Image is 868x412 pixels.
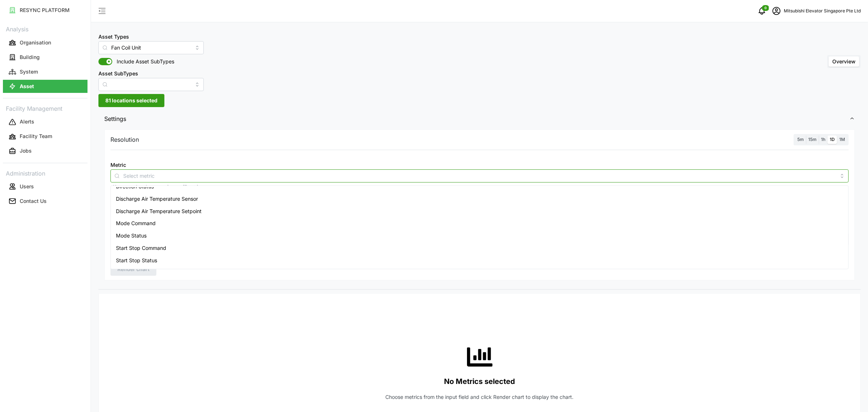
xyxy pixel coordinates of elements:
span: Mode Status [116,232,147,240]
p: Choose metrics from the input field and click Render chart to display the chart. [386,393,574,401]
p: System [20,68,38,75]
label: Asset SubTypes [98,70,138,78]
span: 1M [839,137,845,142]
a: System [3,64,87,79]
p: Users [20,183,34,190]
input: Select metric [123,172,836,180]
button: Contact Us [3,195,87,208]
p: Analysis [3,23,87,34]
span: Discharge Air Temperature Sensor [116,195,198,203]
p: Facility Management [3,103,87,113]
button: Organisation [3,36,87,49]
span: 1D [830,137,835,142]
span: Start Stop Status [116,256,157,264]
button: Asset [3,80,87,93]
label: Metric [110,161,126,169]
button: schedule [769,4,784,18]
a: Building [3,50,87,64]
a: Users [3,179,87,194]
span: Overview [832,58,856,64]
p: *You can only select a maximum of 5 metrics [110,184,849,190]
button: 81 locations selected [98,94,164,107]
span: 0 [764,5,767,11]
a: RESYNC PLATFORM [3,3,87,17]
p: RESYNC PLATFORM [20,7,70,14]
span: Render chart [117,263,149,275]
span: Start Stop Command [116,244,166,252]
a: Alerts [3,115,87,129]
span: Settings [104,110,849,128]
button: Render chart [110,263,156,276]
button: Building [3,51,87,64]
p: Administration [3,168,87,178]
button: System [3,65,87,78]
p: Facility Team [20,133,52,140]
p: No Metrics selected [444,376,515,388]
p: Jobs [20,147,32,154]
button: Jobs [3,145,87,158]
a: Contact Us [3,194,87,208]
a: Asset [3,79,87,94]
label: Asset Types [98,33,129,41]
button: Facility Team [3,130,87,143]
div: Settings [98,127,861,289]
p: Organisation [20,39,51,46]
p: Contact Us [20,197,47,205]
p: Mitsubishi Elevator Singapore Pte Ltd [784,8,861,15]
span: 1h [821,137,825,142]
a: Jobs [3,144,87,158]
span: 5m [797,137,804,142]
span: Mode Command [116,219,156,227]
span: Discharge Air Temperature Setpoint [116,207,202,215]
span: Include Asset SubTypes [112,58,174,65]
span: 15m [808,137,817,142]
span: 81 locations selected [105,94,157,107]
button: notifications [755,4,769,18]
p: Alerts [20,118,34,125]
a: Organisation [3,35,87,50]
p: Asset [20,83,34,90]
button: Settings [98,110,861,128]
p: Building [20,54,40,61]
a: Facility Team [3,129,87,144]
button: RESYNC PLATFORM [3,4,87,17]
button: Alerts [3,115,87,129]
button: Users [3,180,87,193]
